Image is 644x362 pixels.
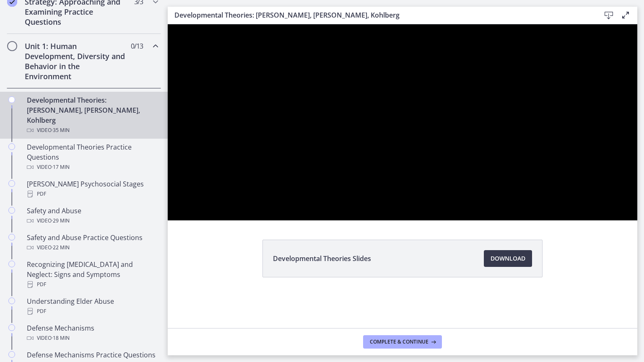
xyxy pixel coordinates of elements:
[27,95,158,135] div: Developmental Theories: [PERSON_NAME], [PERSON_NAME], Kohlberg
[27,162,158,172] div: Video
[27,333,158,343] div: Video
[27,125,158,135] div: Video
[484,250,532,267] a: Download
[52,243,70,253] span: · 22 min
[27,189,158,199] div: PDF
[273,253,371,264] span: Developmental Theories Slides
[491,253,525,264] span: Download
[27,259,158,290] div: Recognizing [MEDICAL_DATA] and Neglect: Signs and Symptoms
[27,243,158,253] div: Video
[27,216,158,226] div: Video
[27,323,158,343] div: Defense Mechanisms
[27,306,158,316] div: PDF
[27,206,158,226] div: Safety and Abuse
[174,10,587,20] h3: Developmental Theories: [PERSON_NAME], [PERSON_NAME], Kohlberg
[27,279,158,290] div: PDF
[52,216,70,226] span: · 29 min
[52,333,70,343] span: · 18 min
[25,41,127,81] h2: Unit 1: Human Development, Diversity and Behavior in the Environment
[27,296,158,316] div: Understanding Elder Abuse
[168,24,637,220] iframe: Video Lesson
[370,339,428,345] span: Complete & continue
[131,41,143,51] span: 0 / 13
[27,233,158,253] div: Safety and Abuse Practice Questions
[52,125,70,135] span: · 35 min
[27,142,158,172] div: Developmental Theories Practice Questions
[27,179,158,199] div: [PERSON_NAME] Psychosocial Stages
[363,335,442,349] button: Complete & continue
[52,162,70,172] span: · 17 min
